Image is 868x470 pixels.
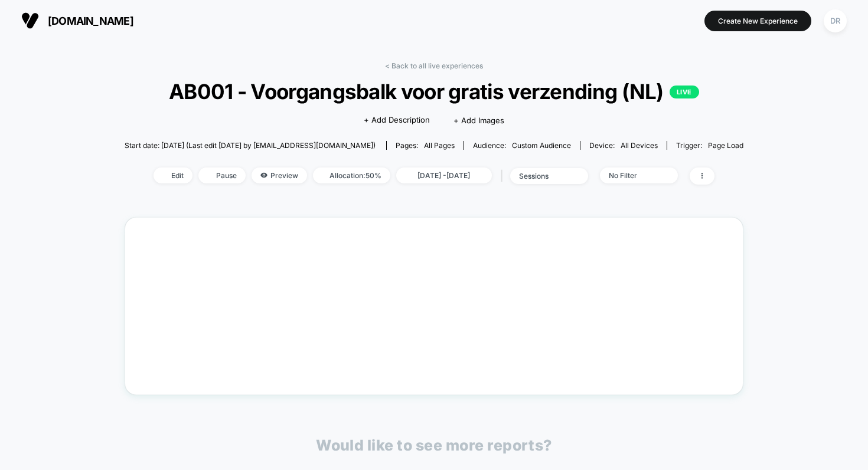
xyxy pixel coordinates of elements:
[580,141,667,150] span: Device:
[156,79,713,104] span: AB001 - Voorgangsbalk voor gratis verzending (NL)
[670,86,699,98] p: LIVE
[252,167,307,183] span: Preview
[21,12,39,29] img: Visually logo
[473,141,571,150] div: Audience:
[609,171,656,180] div: No Filter
[396,167,492,183] span: [DATE] - [DATE]
[824,9,847,32] div: DR
[385,61,483,70] a: < Back to all live experiences
[512,141,571,150] span: Custom Audience
[396,141,455,150] div: Pages:
[316,436,552,454] p: Would like to see more reports?
[313,167,390,183] span: Allocation: 50%
[621,141,658,150] span: all devices
[364,114,430,126] span: + Add Description
[519,172,566,180] div: sessions
[453,116,504,125] span: + Add Images
[424,141,455,150] span: all pages
[48,15,133,27] span: [DOMAIN_NAME]
[704,11,811,31] button: Create New Experience
[198,167,246,183] span: Pause
[498,167,510,185] span: |
[125,141,376,150] span: Start date: [DATE] (Last edit [DATE] by [EMAIL_ADDRESS][DOMAIN_NAME])
[154,167,192,183] span: Edit
[708,141,743,150] span: Page Load
[18,11,137,30] button: [DOMAIN_NAME]
[676,141,743,150] div: Trigger:
[820,9,850,33] button: DR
